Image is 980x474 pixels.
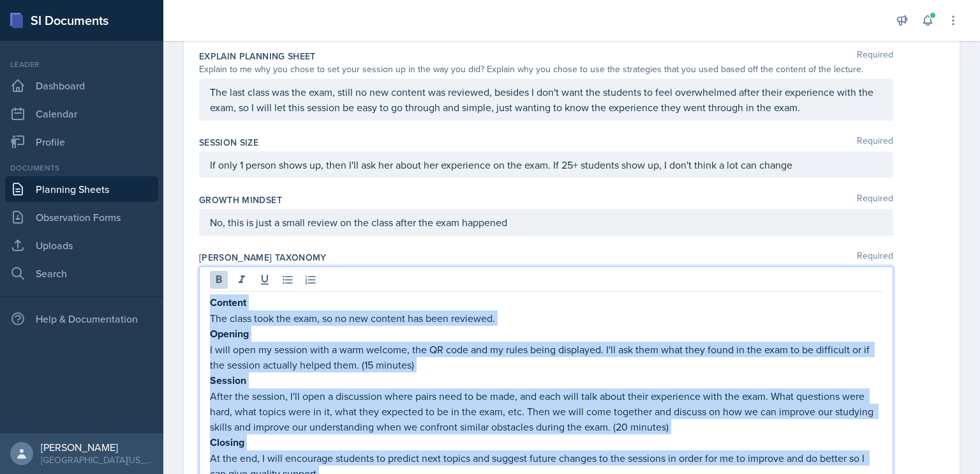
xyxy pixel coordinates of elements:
[199,194,282,206] label: Growth Mindset
[199,136,258,149] label: Session Size
[41,441,153,454] div: [PERSON_NAME]
[5,261,158,286] a: Search
[5,233,158,258] a: Uploads
[5,101,158,126] a: Calendar
[210,84,882,115] p: The last class was the exam, still no new content was reviewed, besides I don't want the students...
[210,326,249,341] strong: Opening
[5,73,158,98] a: Dashboard
[857,136,893,149] span: Required
[5,129,158,155] a: Profile
[857,50,893,63] span: Required
[199,251,327,264] label: [PERSON_NAME] Taxonomy
[210,435,244,450] strong: Closing
[857,251,893,264] span: Required
[210,388,882,434] p: After the session, I'll open a discussion where pairs need to be made, and each will talk about t...
[5,204,158,230] a: Observation Forms
[5,59,158,70] div: Leader
[857,194,893,206] span: Required
[5,306,158,332] div: Help & Documentation
[210,157,882,172] p: If only 1 person shows up, then I'll ask her about her experience on the exam. If 25+ students sh...
[199,63,893,76] div: Explain to me why you chose to set your session up in the way you did? Explain why you chose to u...
[210,310,882,326] p: The class took the exam, so no new content has been reviewed.
[210,342,882,372] p: I will open my session with a warm welcome, the QR code and my rules being displayed. I'll ask th...
[199,50,316,63] label: Explain Planning Sheet
[210,295,246,310] strong: Content
[5,162,158,174] div: Documents
[210,215,882,230] p: No, this is just a small review on the class after the exam happened
[5,176,158,202] a: Planning Sheets
[210,373,246,388] strong: Session
[41,454,153,466] div: [GEOGRAPHIC_DATA][US_STATE]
